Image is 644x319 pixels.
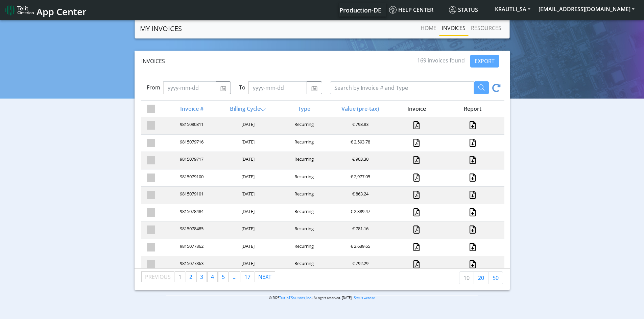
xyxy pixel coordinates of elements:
[5,5,34,16] img: logo-telit-cinterion-gw-new.png
[276,225,332,235] div: Recurring
[166,295,478,300] p: © 2025 . All rights reserved. [DATE] |
[163,121,219,130] div: 9815080311
[470,55,499,68] button: EXPORT
[141,57,165,65] span: Invoices
[248,81,307,94] input: yyyy-mm-dd
[276,174,332,183] div: Recurring
[255,272,275,282] a: Next page
[444,105,500,113] div: Report
[189,273,192,281] span: 2
[276,139,332,148] div: Recurring
[233,273,237,281] span: ...
[219,208,275,217] div: [DATE]
[163,191,219,200] div: 9815079101
[332,243,388,252] div: € 2,639.65
[468,21,504,35] a: RESOURCES
[449,6,478,14] span: Status
[211,273,214,281] span: 4
[276,260,332,269] div: Recurring
[239,83,245,91] label: To
[418,21,439,35] a: Home
[37,5,87,18] span: App Center
[332,139,388,148] div: € 2,593.78
[145,273,171,281] span: Previous
[474,271,488,284] a: 20
[163,139,219,148] div: 9815079716
[332,174,388,183] div: € 2,977.05
[219,191,275,200] div: [DATE]
[219,260,275,269] div: [DATE]
[140,22,182,35] a: MY INVOICES
[332,105,388,113] div: Value (pre-tax)
[163,174,219,183] div: 9815079100
[200,273,203,281] span: 3
[491,3,534,15] button: KRAUTLI_SA
[332,156,388,165] div: € 903.30
[332,208,388,217] div: € 2,389.47
[339,3,381,17] a: Your current platform instance
[276,243,332,252] div: Recurring
[276,105,332,113] div: Type
[389,6,397,14] img: knowledge.svg
[219,121,275,130] div: [DATE]
[332,121,388,130] div: € 793.83
[163,225,219,235] div: 9815078485
[386,3,446,17] a: Help center
[332,225,388,235] div: € 781.16
[163,208,219,217] div: 9815078484
[141,271,276,282] ul: Pagination
[446,3,491,17] a: Status
[276,121,332,130] div: Recurring
[163,243,219,252] div: 9815077862
[219,139,275,148] div: [DATE]
[219,105,275,113] div: Billing Cycle
[389,6,433,14] span: Help center
[244,273,251,281] span: 17
[534,3,639,15] button: [EMAIL_ADDRESS][DOMAIN_NAME]
[279,296,312,300] a: Telit IoT Solutions, Inc.
[449,6,456,14] img: status.svg
[354,296,375,300] a: Status website
[147,83,160,91] label: From
[488,271,503,284] a: 50
[439,21,468,35] a: INVOICES
[276,156,332,165] div: Recurring
[417,57,465,64] span: 169 invoices found
[5,3,86,17] a: App Center
[178,273,182,281] span: 1
[332,191,388,200] div: € 863.24
[163,105,219,113] div: Invoice #
[220,86,226,91] img: calendar.svg
[276,191,332,200] div: Recurring
[163,260,219,269] div: 9815077863
[330,81,474,94] input: Search by Invoice # and Type
[311,86,317,91] img: calendar.svg
[276,208,332,217] div: Recurring
[219,174,275,183] div: [DATE]
[339,6,381,14] span: Production-DE
[332,260,388,269] div: € 792.29
[163,156,219,165] div: 9815079717
[163,81,216,94] input: yyyy-mm-dd
[219,156,275,165] div: [DATE]
[222,273,225,281] span: 5
[388,105,444,113] div: Invoice
[219,243,275,252] div: [DATE]
[219,225,275,235] div: [DATE]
